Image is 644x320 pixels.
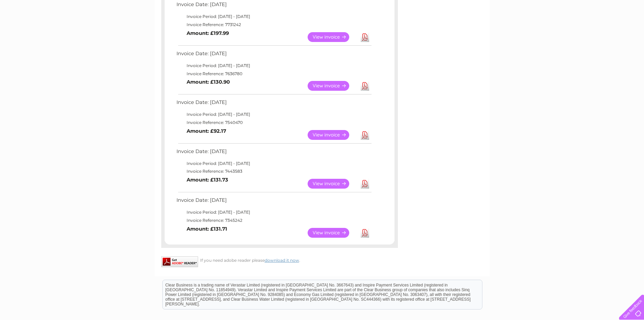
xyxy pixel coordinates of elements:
[361,32,369,42] a: Download
[525,29,538,34] a: Water
[187,226,227,232] b: Amount: £131.71
[175,62,373,70] td: Invoice Period: [DATE] - [DATE]
[175,98,373,110] td: Invoice Date: [DATE]
[175,110,373,119] td: Invoice Period: [DATE] - [DATE]
[561,29,581,34] a: Telecoms
[361,228,369,238] a: Download
[175,21,373,29] td: Invoice Reference: 7731242
[175,196,373,208] td: Invoice Date: [DATE]
[175,119,373,127] td: Invoice Reference: 7540470
[542,29,557,34] a: Energy
[308,228,357,238] a: View
[265,258,299,263] a: download it now
[361,81,369,91] a: Download
[175,13,373,21] td: Invoice Period: [DATE] - [DATE]
[361,179,369,189] a: Download
[175,167,373,175] td: Invoice Reference: 7443583
[308,179,357,189] a: View
[308,130,357,140] a: View
[361,130,369,140] a: Download
[622,29,638,34] a: Log out
[175,70,373,78] td: Invoice Reference: 7636780
[163,4,482,33] div: Clear Business is a trading name of Verastar Limited (registered in [GEOGRAPHIC_DATA] No. 3667643...
[23,18,57,38] img: logo.png
[517,3,563,12] a: 0333 014 3131
[175,147,373,159] td: Invoice Date: [DATE]
[175,216,373,225] td: Invoice Reference: 7345242
[187,79,230,85] b: Amount: £130.90
[308,32,357,42] a: View
[585,29,595,34] a: Blog
[187,30,229,36] b: Amount: £197.99
[308,81,357,91] a: View
[175,208,373,216] td: Invoice Period: [DATE] - [DATE]
[187,177,228,183] b: Amount: £131.73
[175,49,373,62] td: Invoice Date: [DATE]
[175,159,373,168] td: Invoice Period: [DATE] - [DATE]
[161,256,398,263] div: If you need adobe reader please .
[599,29,616,34] a: Contact
[187,128,226,134] b: Amount: £92.17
